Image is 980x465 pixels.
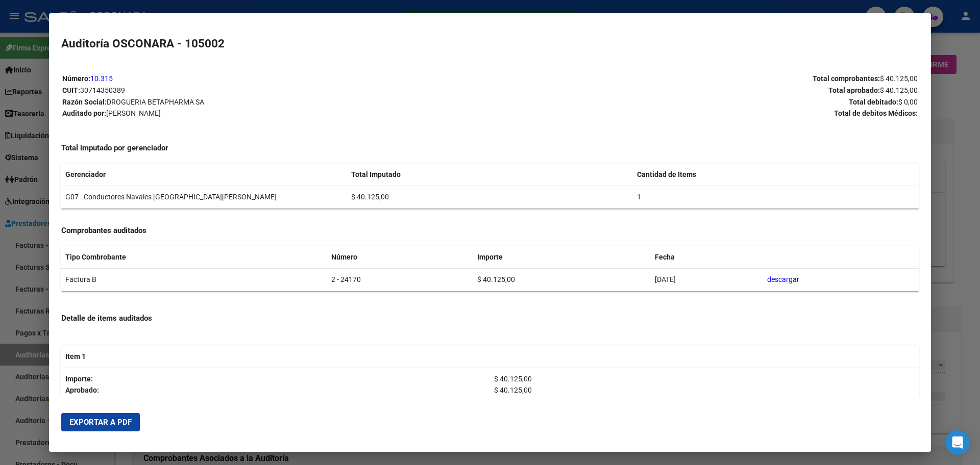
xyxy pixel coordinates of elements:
span: $ 40.125,00 [880,74,918,83]
p: Total aprobado: [491,85,918,96]
td: $ 40.125,00 [473,268,651,291]
p: $ 40.125,00 [494,373,915,385]
p: Importe: [65,373,486,385]
h4: Total imputado por gerenciador [61,142,919,154]
span: DROGUERIA BETAPHARMA SA [107,98,204,106]
button: Exportar a PDF [61,413,140,431]
span: Exportar a PDF [69,418,132,427]
th: Gerenciador [61,164,347,186]
th: Número [327,246,473,268]
td: 1 [633,186,919,208]
p: Total de debitos Médicos: [491,108,918,119]
th: Fecha [651,246,763,268]
p: Número: [62,73,489,85]
th: Total Imputado [347,164,633,186]
th: Cantidad de Items [633,164,919,186]
span: $ 0,00 [898,98,918,106]
a: 10.315 [90,74,113,83]
p: Aprobado: [65,384,486,396]
td: G07 - Conductores Navales [GEOGRAPHIC_DATA][PERSON_NAME] [61,186,347,208]
span: [PERSON_NAME] [106,109,161,117]
p: 27089365 - 20270893652 ACUYA [PERSON_NAME] [494,396,915,420]
span: $ 40.125,00 [880,86,918,94]
strong: Item 1 [65,352,86,360]
p: Auditado por: [62,108,489,119]
p: Razón Social: [62,96,489,108]
p: CUIT: [62,85,489,96]
td: [DATE] [651,268,763,291]
h4: Detalle de items auditados [61,313,919,324]
td: Factura B [61,268,327,291]
td: $ 40.125,00 [347,186,633,208]
p: DNI - CUIL Nombre: [65,396,486,420]
h4: Comprobantes auditados [61,225,919,237]
th: Importe [473,246,651,268]
span: 30714350389 [80,86,125,94]
a: descargar [767,275,799,283]
p: $ 40.125,00 [494,384,915,396]
h2: Auditoría OSCONARA - 105002 [61,35,919,53]
th: Tipo Combrobante [61,246,327,268]
p: Total comprobantes: [491,73,918,85]
div: Open Intercom Messenger [945,430,970,455]
p: Total debitado: [491,96,918,108]
td: 2 - 24170 [327,268,473,291]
